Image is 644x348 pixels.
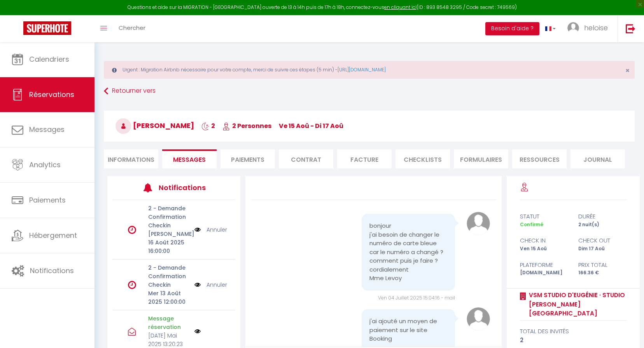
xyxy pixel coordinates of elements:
[222,121,271,130] span: 2 Personnes
[279,149,333,168] li: Contrat
[206,280,227,289] a: Annuler
[515,245,573,253] div: Ven 15 Aoû
[573,269,632,277] div: 166.36 €
[573,221,632,229] div: 2 nuit(s)
[30,266,74,275] span: Notifications
[515,269,573,277] div: [DOMAIN_NAME]
[148,289,189,306] p: Mer 13 Août 2025 12:00:00
[573,236,632,245] div: check out
[626,24,635,33] img: logout
[369,317,447,343] pre: j'ai ajouté un moyen de paiement sur le site Booking
[148,204,189,230] p: 2 - Demande Confirmation Checkin
[467,307,490,331] img: avatar.png
[384,4,416,10] a: en cliquant ici
[173,155,206,164] span: Messages
[512,149,567,168] li: Ressources
[395,149,450,168] li: CHECKLISTS
[570,149,625,168] li: Journal
[573,245,632,253] div: Dim 17 Aoû
[104,61,635,79] div: Urgent : Migration Airbnb nécessaire pour votre compte, merci de suivre ces étapes (5 min) -
[29,160,61,170] span: Analytics
[515,212,573,221] div: statut
[526,291,626,318] a: VSM Studio d'Eugénie · Studio [PERSON_NAME][GEOGRAPHIC_DATA]
[104,149,158,168] li: Informations
[194,225,201,234] img: NO IMAGE
[338,66,386,73] a: [URL][DOMAIN_NAME]
[520,327,626,336] div: total des invités
[104,84,635,98] a: Retourner vers
[337,149,392,168] li: Facture
[206,225,227,234] a: Annuler
[573,260,632,270] div: Prix total
[567,22,579,34] img: ...
[119,24,145,32] span: Chercher
[378,294,455,301] span: Ven 04 Juillet 2025 15:04:16 - mail
[520,336,626,345] div: 2
[584,23,608,33] span: heloise
[29,125,65,134] span: Messages
[113,15,151,42] a: Chercher
[515,236,573,245] div: check in
[148,263,189,289] p: 2 - Demande Confirmation Checkin
[29,54,69,64] span: Calendriers
[485,22,539,35] button: Besoin d'aide ?
[159,179,210,196] h3: Notifications
[115,121,194,130] span: [PERSON_NAME]
[29,90,74,99] span: Réservations
[220,149,275,168] li: Paiements
[625,67,630,74] button: Close
[29,195,66,205] span: Paiements
[573,212,632,221] div: durée
[148,230,189,255] p: [PERSON_NAME] 16 Août 2025 16:00:00
[625,66,630,75] span: ×
[454,149,508,168] li: FORMULAIRES
[201,121,215,130] span: 2
[520,221,543,228] span: Confirmé
[194,328,201,334] img: NO IMAGE
[23,21,71,35] img: Super Booking
[279,121,343,130] span: ve 15 Aoû - di 17 Aoû
[611,315,644,348] iframe: LiveChat chat widget
[369,222,447,283] pre: bonjour j'ai besoin de changer le numéro de carte bleue car le numéro a changé ? comment puis je ...
[562,15,618,42] a: ... heloise
[194,280,201,289] img: NO IMAGE
[148,314,189,331] p: Message réservation
[29,230,77,240] span: Hébergement
[515,260,573,270] div: Plateforme
[467,212,490,235] img: avatar.png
